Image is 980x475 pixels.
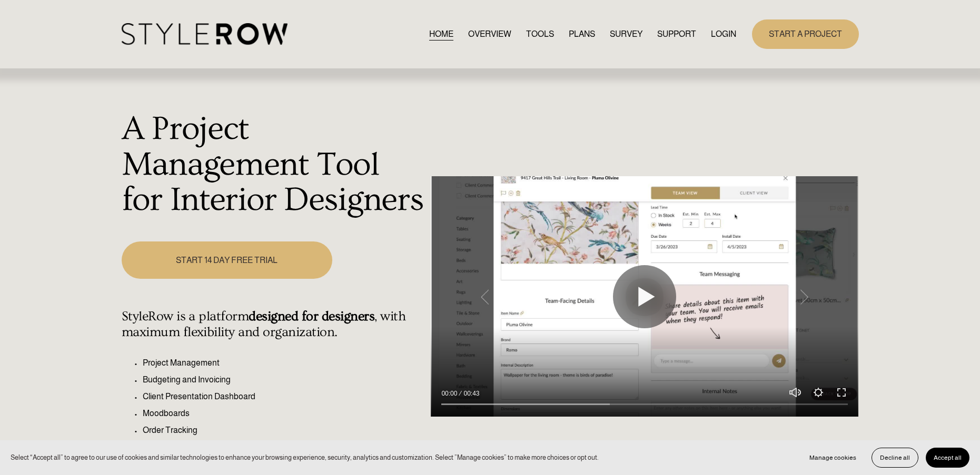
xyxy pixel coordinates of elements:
span: Manage cookies [809,454,856,461]
h4: StyleRow is a platform , with maximum flexibility and organization. [122,309,425,340]
p: Order Tracking [143,424,425,437]
a: START A PROJECT [752,19,859,48]
p: Moodboards [143,407,425,420]
a: TOOLS [526,27,554,41]
div: Duration [460,388,482,399]
div: Current time [441,388,460,399]
h1: A Project Management Tool for Interior Designers [122,112,425,218]
a: SURVEY [610,27,642,41]
span: Decline all [880,454,910,461]
strong: designed for designers [249,309,374,324]
a: LOGIN [711,27,736,41]
span: SUPPORT [657,28,696,41]
a: START 14 DAY FREE TRIAL [122,241,332,279]
p: Budgeting and Invoicing [143,373,425,386]
span: Accept all [934,454,962,461]
button: Decline all [872,448,918,468]
img: StyleRow [122,23,288,45]
input: Seek [441,400,848,408]
a: PLANS [569,27,595,41]
button: Play [613,265,676,328]
p: Client Presentation Dashboard [143,390,425,403]
a: folder dropdown [657,27,696,41]
button: Manage cookies [801,448,864,468]
a: HOME [429,27,453,41]
button: Accept all [926,448,969,468]
a: OVERVIEW [468,27,511,41]
p: Project Management [143,357,425,369]
p: Select “Accept all” to agree to our use of cookies and similar technologies to enhance your brows... [11,452,599,462]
